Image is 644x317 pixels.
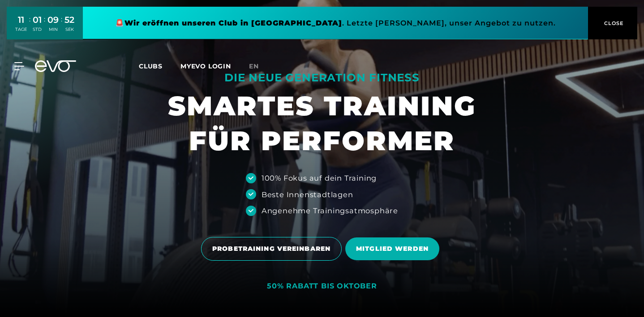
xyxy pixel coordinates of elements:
div: 11 [15,13,27,26]
a: MYEVO LOGIN [180,62,231,70]
a: en [249,61,270,72]
div: Beste Innenstadtlagen [262,189,353,200]
div: 09 [47,13,59,26]
a: Clubs [139,62,180,70]
button: CLOSE [588,7,637,39]
div: : [29,14,30,38]
div: SEK [64,26,74,33]
span: MITGLIED WERDEN [356,244,429,254]
div: : [61,14,62,38]
span: CLOSE [602,19,624,27]
div: 100% Fokus auf dein Training [262,173,377,183]
a: MITGLIED WERDEN [345,231,443,267]
div: 52 [64,13,74,26]
div: : [44,14,45,38]
a: PROBETRAINING VEREINBAREN [201,230,345,267]
div: MIN [47,26,59,33]
div: Angenehme Trainingsatmosphäre [262,205,398,216]
span: PROBETRAINING VEREINBAREN [212,244,331,254]
div: 01 [33,13,42,26]
span: en [249,62,259,70]
div: TAGE [15,26,27,33]
div: STD [33,26,42,33]
span: Clubs [139,62,163,70]
div: 50% RABATT BIS OKTOBER [267,282,377,291]
h1: SMARTES TRAINING FÜR PERFORMER [168,89,476,158]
